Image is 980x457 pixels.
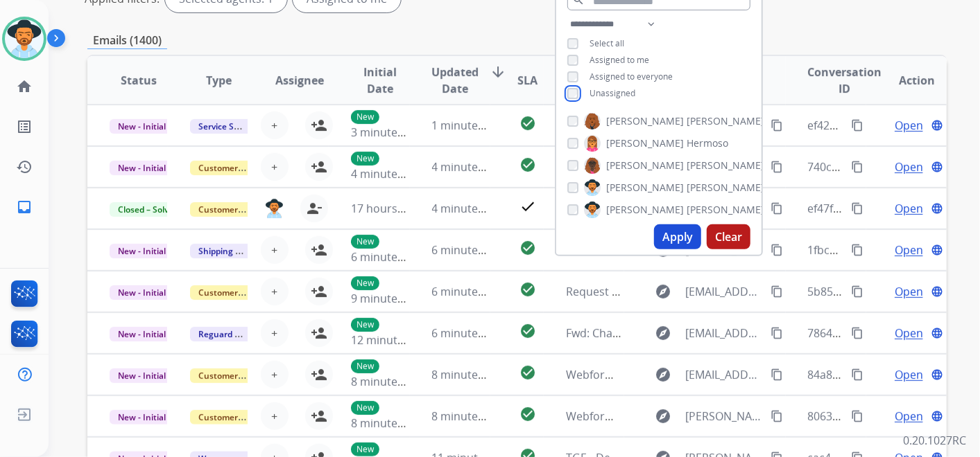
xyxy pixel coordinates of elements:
span: Webform from [PERSON_NAME][EMAIL_ADDRESS][DOMAIN_NAME] on [DATE] [566,409,966,424]
span: Initial Date [351,64,409,97]
span: New - Initial [110,244,174,258]
span: Assignee [275,72,324,89]
span: Assigned to everyone [590,71,673,82]
mat-icon: check_circle [519,364,536,381]
mat-icon: check [519,198,536,215]
span: [PERSON_NAME] [606,159,684,172]
span: Open [895,408,923,424]
mat-icon: content_copy [771,285,783,298]
span: 8 minutes ago [432,409,506,424]
p: New [351,110,379,124]
span: 4 minutes ago [432,201,506,216]
mat-icon: person_add [311,283,327,300]
span: [PERSON_NAME] [687,181,764,195]
span: + [271,408,277,424]
span: Open [895,159,923,175]
mat-icon: content_copy [851,119,863,132]
p: New [351,442,379,456]
p: Emails (1400) [87,32,167,49]
p: 0.20.1027RC [903,432,966,449]
th: Action [866,56,947,105]
mat-icon: content_copy [771,202,783,215]
mat-icon: language [931,327,943,339]
span: [PERSON_NAME] [687,159,764,172]
p: New [351,401,379,415]
p: New [351,318,379,332]
span: Type [206,72,232,89]
img: avatar [5,19,44,58]
span: [PERSON_NAME] [687,114,764,128]
mat-icon: person_add [311,117,327,134]
span: Open [895,117,923,134]
mat-icon: content_copy [771,368,783,381]
mat-icon: check_circle [519,240,536,256]
span: 3 minutes ago [351,125,425,140]
mat-icon: check_circle [519,115,536,132]
button: + [261,153,289,181]
span: Service Support [190,119,269,134]
mat-icon: language [931,285,943,298]
mat-icon: content_copy [851,244,863,256]
span: Open [895,242,923,258]
span: Open [895,325,923,341]
mat-icon: explore [655,366,671,383]
span: Assigned to me [590,54,649,66]
mat-icon: check_circle [519,323,536,339]
span: Open [895,366,923,383]
span: 4 minutes ago [432,159,506,174]
span: Webform from [EMAIL_ADDRESS][DOMAIN_NAME] on [DATE] [566,367,880,382]
span: Open [895,200,923,217]
span: 6 minutes ago [432,325,506,341]
mat-icon: list_alt [16,118,33,135]
span: New - Initial [110,285,174,300]
span: New - Initial [110,368,174,383]
mat-icon: content_copy [851,327,863,339]
span: + [271,117,277,134]
span: 6 minutes ago [432,242,506,258]
p: New [351,276,379,290]
span: Request received] Resolve the issue and log your decision. ͏‌ ͏‌ ͏‌ ͏‌ ͏‌ ͏‌ ͏‌ ͏‌ ͏‌ ͏‌ ͏‌ ͏‌ ͏‌... [566,284,976,299]
mat-icon: person_add [311,325,327,341]
mat-icon: explore [655,325,671,341]
mat-icon: content_copy [851,410,863,422]
span: Closed – Solved [110,202,187,217]
span: SLA [517,72,538,89]
span: Customer Support [190,285,280,300]
mat-icon: language [931,161,943,173]
span: 17 hours ago [351,201,420,216]
mat-icon: explore [655,283,671,300]
mat-icon: person_add [311,408,327,424]
span: [EMAIL_ADDRESS][DOMAIN_NAME] [685,366,762,383]
span: [PERSON_NAME] [606,203,684,217]
mat-icon: person_remove [306,200,323,217]
button: Clear [707,224,750,249]
span: Reguard CS [190,327,253,341]
span: + [271,242,277,258]
mat-icon: arrow_downward [490,64,507,80]
span: + [271,366,277,383]
p: New [351,359,379,373]
mat-icon: content_copy [851,368,863,381]
span: 6 minutes ago [432,284,506,299]
mat-icon: check_circle [519,281,536,298]
span: [EMAIL_ADDRESS][DOMAIN_NAME] [685,325,762,341]
mat-icon: inbox [16,199,33,215]
span: New - Initial [110,327,174,341]
mat-icon: content_copy [851,202,863,215]
span: Customer Support [190,410,280,424]
button: + [261,402,289,430]
mat-icon: person_add [311,242,327,258]
span: 4 minutes ago [351,166,425,181]
button: + [261,361,289,388]
span: 1 minute ago [432,118,501,133]
span: 8 minutes ago [432,367,506,382]
button: Apply [654,224,701,249]
img: agent-avatar [265,199,284,219]
span: Select all [590,37,624,49]
span: Unassigned [590,87,635,99]
p: New [351,152,379,165]
mat-icon: content_copy [771,161,783,173]
span: Customer Support [190,161,280,175]
span: Updated Date [432,64,479,97]
span: [PERSON_NAME] [687,203,764,217]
